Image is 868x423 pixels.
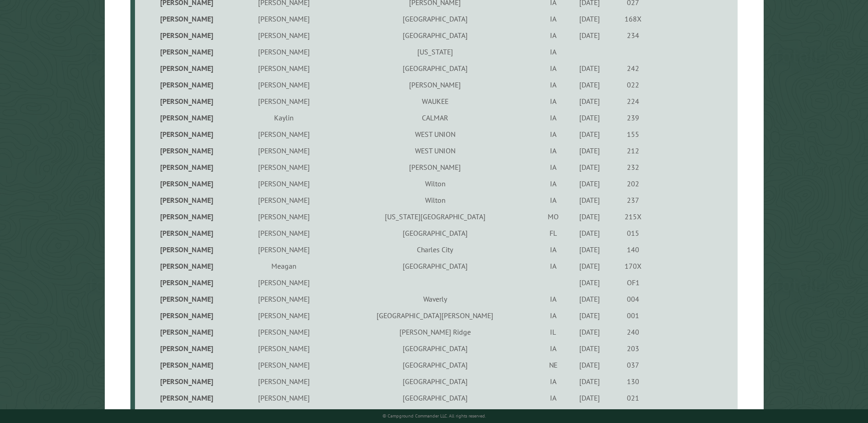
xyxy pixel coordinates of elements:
[236,175,331,192] td: [PERSON_NAME]
[569,261,610,271] div: [DATE]
[331,175,539,192] td: Wilton
[569,113,610,122] div: [DATE]
[569,31,610,40] div: [DATE]
[569,327,610,336] div: [DATE]
[331,258,539,274] td: [GEOGRAPHIC_DATA]
[611,340,655,357] td: 203
[539,142,567,159] td: IA
[539,27,567,43] td: IA
[611,159,655,175] td: 232
[611,291,655,307] td: 004
[135,192,236,208] td: [PERSON_NAME]
[236,11,331,27] td: [PERSON_NAME]
[569,64,610,73] div: [DATE]
[236,43,331,60] td: [PERSON_NAME]
[383,413,486,419] small: © Campground Commander LLC. All rights reserved.
[539,192,567,208] td: IA
[331,208,539,225] td: [US_STATE][GEOGRAPHIC_DATA]
[539,291,567,307] td: IA
[569,146,610,155] div: [DATE]
[236,76,331,93] td: [PERSON_NAME]
[135,142,236,159] td: [PERSON_NAME]
[236,109,331,126] td: Kaylin
[611,109,655,126] td: 239
[331,241,539,258] td: Charles City
[539,225,567,241] td: FL
[539,307,567,324] td: IA
[331,324,539,340] td: [PERSON_NAME] Ridge
[236,373,331,390] td: [PERSON_NAME]
[539,43,567,60] td: IA
[611,390,655,406] td: 021
[135,258,236,274] td: [PERSON_NAME]
[539,258,567,274] td: IA
[539,357,567,373] td: NE
[236,159,331,175] td: [PERSON_NAME]
[611,126,655,142] td: 155
[135,159,236,175] td: [PERSON_NAME]
[135,291,236,307] td: [PERSON_NAME]
[331,11,539,27] td: [GEOGRAPHIC_DATA]
[331,225,539,241] td: [GEOGRAPHIC_DATA]
[611,175,655,192] td: 202
[569,163,610,172] div: [DATE]
[569,212,610,221] div: [DATE]
[539,373,567,390] td: IA
[331,93,539,109] td: WAUKEE
[236,406,331,423] td: [PERSON_NAME]
[611,142,655,159] td: 212
[331,291,539,307] td: Waverly
[569,14,610,23] div: [DATE]
[611,27,655,43] td: 234
[611,357,655,373] td: 037
[539,208,567,225] td: MO
[569,294,610,304] div: [DATE]
[611,373,655,390] td: 130
[331,373,539,390] td: [GEOGRAPHIC_DATA]
[236,142,331,159] td: [PERSON_NAME]
[135,208,236,225] td: [PERSON_NAME]
[539,406,567,423] td: WI
[236,192,331,208] td: [PERSON_NAME]
[135,373,236,390] td: [PERSON_NAME]
[611,241,655,258] td: 140
[135,175,236,192] td: [PERSON_NAME]
[539,93,567,109] td: IA
[331,307,539,324] td: [GEOGRAPHIC_DATA][PERSON_NAME]
[135,27,236,43] td: [PERSON_NAME]
[569,228,610,238] div: [DATE]
[539,324,567,340] td: IL
[236,126,331,142] td: [PERSON_NAME]
[236,274,331,291] td: [PERSON_NAME]
[331,126,539,142] td: WEST UNION
[331,406,539,423] td: Shiocton
[539,175,567,192] td: IA
[236,291,331,307] td: [PERSON_NAME]
[331,192,539,208] td: Wilton
[331,27,539,43] td: [GEOGRAPHIC_DATA]
[236,225,331,241] td: [PERSON_NAME]
[611,274,655,291] td: OF1
[135,307,236,324] td: [PERSON_NAME]
[539,60,567,76] td: IA
[236,324,331,340] td: [PERSON_NAME]
[569,97,610,106] div: [DATE]
[569,393,610,402] div: [DATE]
[331,60,539,76] td: [GEOGRAPHIC_DATA]
[236,258,331,274] td: Meagan
[135,109,236,126] td: [PERSON_NAME]
[135,43,236,60] td: [PERSON_NAME]
[611,406,655,423] td: 226
[236,340,331,357] td: [PERSON_NAME]
[236,27,331,43] td: [PERSON_NAME]
[569,344,610,353] div: [DATE]
[539,159,567,175] td: IA
[611,225,655,241] td: 015
[236,93,331,109] td: [PERSON_NAME]
[569,278,610,287] div: [DATE]
[611,307,655,324] td: 001
[539,126,567,142] td: IA
[135,93,236,109] td: [PERSON_NAME]
[331,390,539,406] td: [GEOGRAPHIC_DATA]
[135,274,236,291] td: [PERSON_NAME]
